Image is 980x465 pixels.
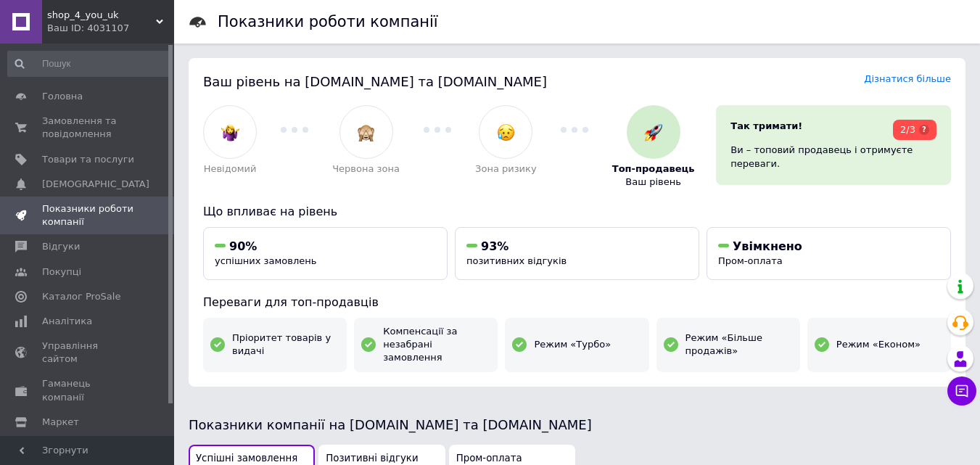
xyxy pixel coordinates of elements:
span: Пріоритет товарів у видачі [232,332,339,358]
input: Пошук [7,51,171,77]
div: Ваш ID: 4031107 [47,22,174,35]
span: Показники компанії на [DOMAIN_NAME] та [DOMAIN_NAME] [189,417,592,432]
a: Дізнатися більше [864,73,951,84]
button: 93%позитивних відгуків [455,227,699,280]
span: ? [919,125,929,135]
span: Червона зона [332,162,400,176]
span: [DEMOGRAPHIC_DATA] [42,178,149,191]
span: Замовлення та повідомлення [42,115,134,141]
span: Увімкнено [733,239,802,253]
span: Переваги для топ-продавців [203,295,379,309]
span: Головна [42,90,83,103]
span: Невідомий [204,162,257,176]
img: :disappointed_relieved: [497,123,515,141]
span: Що впливає на рівень [203,205,337,218]
span: Режим «Турбо» [534,338,611,351]
span: Аналітика [42,315,92,328]
span: Ваш рівень [625,176,681,189]
span: Показники роботи компанії [42,202,134,229]
span: успішних замовлень [215,255,316,266]
span: Управління сайтом [42,340,134,366]
button: 90%успішних замовлень [203,227,448,280]
span: Режим «Економ» [836,338,921,351]
span: 93% [481,239,508,253]
button: УвімкненоПром-оплата [707,227,951,280]
span: Пром-оплата [718,255,783,266]
span: Компенсації за незабрані замовлення [383,325,490,365]
span: shop_4_you_uk [47,9,156,22]
h1: Показники роботи компанії [218,13,438,30]
span: позитивних відгуків [466,255,567,266]
div: 2/3 [893,120,936,140]
span: Каталог ProSale [42,290,120,303]
span: Так тримати! [730,120,802,131]
span: Ваш рівень на [DOMAIN_NAME] та [DOMAIN_NAME] [203,74,547,89]
span: Гаманець компанії [42,377,134,403]
span: 90% [229,239,257,253]
img: :woman-shrugging: [221,123,239,141]
img: :see_no_evil: [357,123,375,141]
span: Товари та послуги [42,153,134,166]
span: Покупці [42,266,81,279]
span: Зона ризику [475,162,537,176]
span: Топ-продавець [612,162,695,176]
span: Маркет [42,416,79,429]
span: Відгуки [42,240,80,253]
div: Ви – топовий продавець і отримуєте переваги. [730,144,936,170]
span: Режим «Більше продажів» [685,332,793,358]
button: Чат з покупцем [947,376,976,406]
img: :rocket: [644,123,662,141]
